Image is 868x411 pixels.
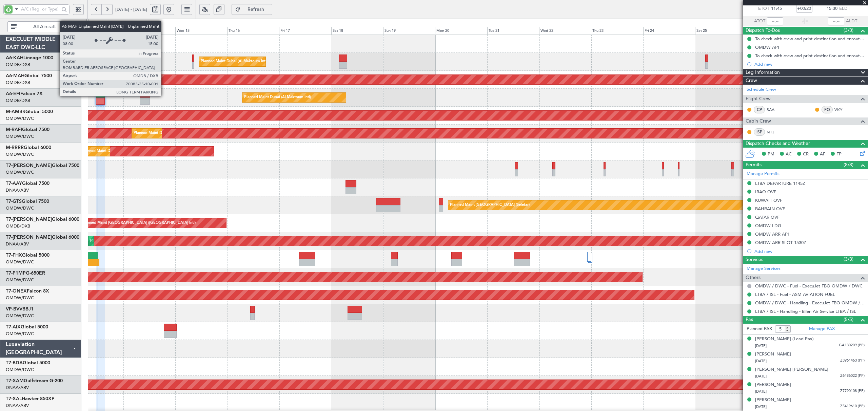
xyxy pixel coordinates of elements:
[755,231,789,237] div: OMDW ARR API
[746,161,762,169] span: Permits
[6,181,22,186] span: T7-AAY
[836,151,842,158] span: FP
[450,200,530,210] div: Planned Maint [GEOGRAPHIC_DATA] (Seletar)
[755,189,776,195] div: IRAQ OVF
[746,274,761,282] span: Others
[6,109,53,114] a: M-AMBRGlobal 5000
[786,151,792,158] span: AC
[834,107,850,113] a: VKY
[6,235,79,240] a: T7-[PERSON_NAME]Global 6000
[6,271,26,276] span: T7-P1MP
[6,199,49,204] a: T7-GTSGlobal 7500
[746,256,763,264] span: Services
[827,5,837,12] span: 15:30
[6,396,55,401] a: T7-XALHawker 850XP
[755,291,835,297] a: LTBA / ISL - Fuel - ASM AVIATION FUEL
[6,241,29,247] a: DNAA/ABV
[746,69,780,77] span: Leg Information
[227,27,279,35] div: Thu 16
[201,57,268,67] div: Planned Maint Dubai (Al Maktoum Intl)
[6,223,30,229] a: OMDB/DXB
[6,199,22,204] span: T7-GTS
[6,271,45,276] a: T7-P1MPG-650ER
[6,56,53,60] a: A6-KAHLineage 1000
[6,80,30,86] a: OMDB/DXB
[7,21,74,32] button: All Aircraft
[767,129,782,135] a: NTJ
[18,24,71,29] span: All Aircraft
[6,403,29,409] a: DNAA/ABV
[803,151,809,158] span: CR
[840,388,865,394] span: Z7790108 (PP)
[844,256,853,263] span: (3/3)
[6,133,34,139] a: OMDW/DWC
[6,62,30,68] a: OMDB/DXB
[6,235,52,240] span: T7-[PERSON_NAME]
[822,106,833,113] div: FO
[6,169,34,175] a: OMDW/DWC
[844,161,853,168] span: (8/8)
[755,36,865,42] div: To check with crew and print destination and enroute alternate
[755,180,805,186] div: LTBA DEPARTURE 1145Z
[755,389,767,394] span: [DATE]
[747,171,780,177] a: Manage Permits
[755,359,767,364] span: [DATE]
[846,18,857,25] span: ALDT
[747,326,772,332] label: Planned PAX
[844,27,853,34] span: (3/3)
[755,206,785,212] div: BAHRAIN OVF
[134,128,200,138] div: Planned Maint Dubai (Al Maktoum Intl)
[754,61,865,67] div: Add new
[6,91,43,96] a: A6-EFIFalcon 7X
[6,325,21,329] span: T7-AIX
[754,18,765,25] span: ATOT
[6,367,34,373] a: OMDW/DWC
[755,240,806,245] div: OMDW ARR SLOT 1530Z
[6,253,50,258] a: T7-FHXGlobal 5000
[755,223,781,229] div: OMDW LDG
[487,27,539,35] div: Tue 21
[279,27,331,35] div: Fri 17
[755,308,856,314] a: LTBA / ISL - Handling - Bilen Air Service LTBA / ISL
[6,361,50,365] a: T7-BDAGlobal 5000
[643,27,695,35] div: Fri 24
[6,385,29,391] a: DNAA/ABV
[6,307,34,311] a: VP-BVVBBJ1
[746,95,771,103] span: Flight Crew
[755,382,791,388] div: [PERSON_NAME]
[755,197,782,203] div: KUWAIT OVF
[6,378,63,383] a: T7-XAMGulfstream G-200
[232,4,272,15] button: Refresh
[840,373,865,379] span: Z6486022 (PP)
[6,325,48,329] a: T7-AIXGlobal 5000
[747,265,781,272] a: Manage Services
[6,145,51,150] a: M-RRRRGlobal 6000
[755,214,780,220] div: QATAR OVF
[115,6,147,13] span: [DATE] - [DATE]
[755,44,779,50] div: OMDW API
[6,98,30,104] a: OMDB/DXB
[844,316,853,323] span: (5/5)
[758,5,769,12] span: ETOT
[747,86,776,93] a: Schedule Crew
[82,218,196,228] div: Planned Maint [GEOGRAPHIC_DATA] ([GEOGRAPHIC_DATA] Intl)
[6,217,52,222] span: T7-[PERSON_NAME]
[755,336,814,343] div: [PERSON_NAME] (Lead Pax)
[6,127,50,132] a: M-RAFIGlobal 7500
[6,73,52,78] a: A6-MAHGlobal 7500
[6,73,24,78] span: A6-MAH
[695,27,747,35] div: Sat 25
[746,316,753,324] span: Pax
[755,366,828,373] div: [PERSON_NAME] [PERSON_NAME]
[840,404,865,409] span: Z5419610 (PP)
[746,117,771,125] span: Cabin Crew
[6,307,22,311] span: VP-BVV
[809,326,835,332] a: Manage PAX
[6,295,34,301] a: OMDW/DWC
[840,358,865,364] span: Z3961463 (PP)
[6,187,29,193] a: DNAA/ABV
[6,361,23,365] span: T7-BDA
[6,331,34,337] a: OMDW/DWC
[754,106,765,113] div: CP
[767,107,782,113] a: SAA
